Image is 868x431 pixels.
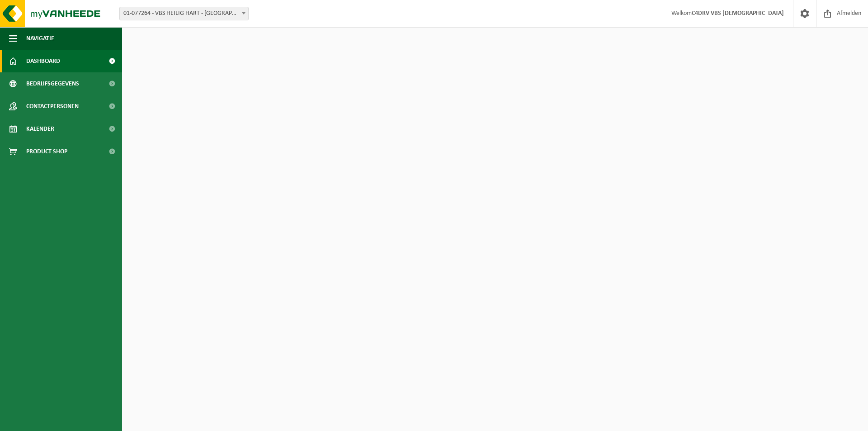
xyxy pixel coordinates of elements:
span: Product Shop [26,140,67,163]
span: Navigatie [26,27,54,50]
span: Kalender [26,118,54,140]
span: Contactpersonen [26,95,79,118]
span: Dashboard [26,50,60,72]
span: 01-077264 - VBS HEILIG HART - HARELBEKE [120,7,248,20]
span: 01-077264 - VBS HEILIG HART - HARELBEKE [119,7,249,20]
strong: C4DRV VBS [DEMOGRAPHIC_DATA] [692,10,784,17]
span: Bedrijfsgegevens [26,72,79,95]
